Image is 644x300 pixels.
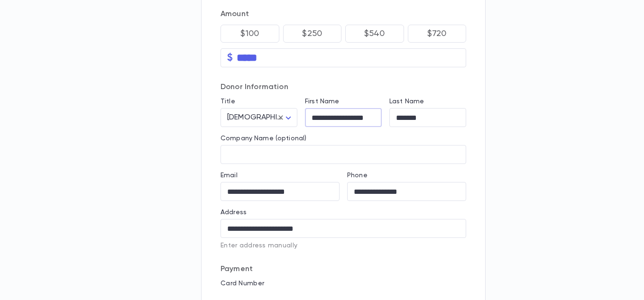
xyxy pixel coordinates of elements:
label: Company Name (optional) [221,135,306,142]
p: $ [227,53,233,63]
span: [DEMOGRAPHIC_DATA] [227,114,308,121]
p: Donor Information [221,82,466,92]
button: $250 [283,25,342,43]
label: Title [221,98,235,105]
button: $720 [408,25,467,43]
p: $250 [302,29,322,38]
p: Amount [221,9,466,19]
div: [DEMOGRAPHIC_DATA] [221,109,297,127]
label: Phone [347,172,368,179]
p: Card Number [221,280,466,287]
p: $540 [364,29,385,38]
label: Last Name [389,98,424,105]
label: Address [221,209,247,216]
button: $100 [221,25,279,43]
p: Enter address manually [221,242,466,249]
label: First Name [305,98,339,105]
label: Email [221,172,238,179]
p: $100 [240,29,259,38]
button: $540 [345,25,404,43]
p: Payment [221,264,466,274]
p: $720 [427,29,447,38]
